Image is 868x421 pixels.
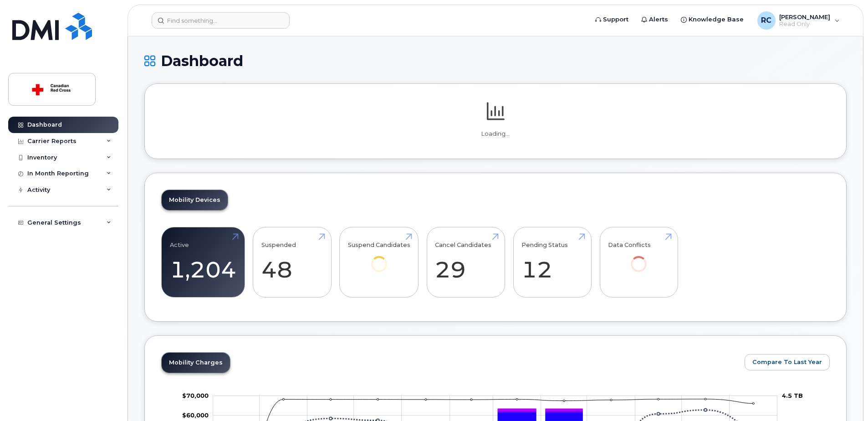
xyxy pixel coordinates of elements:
[170,232,236,293] a: Active 1,204
[182,411,209,419] g: $0
[782,392,803,399] tspan: 4.5 TB
[162,353,230,373] a: Mobility Charges
[435,232,496,293] a: Cancel Candidates 29
[261,232,323,293] a: Suspended 48
[144,53,847,69] h1: Dashboard
[752,358,822,366] span: Compare To Last Year
[162,190,228,210] a: Mobility Devices
[182,392,209,399] tspan: $70,000
[521,232,583,293] a: Pending Status 12
[745,354,830,370] button: Compare To Last Year
[348,232,410,285] a: Suspend Candidates
[161,130,830,138] p: Loading...
[608,232,669,285] a: Data Conflicts
[182,392,209,399] g: $0
[182,411,209,419] tspan: $60,000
